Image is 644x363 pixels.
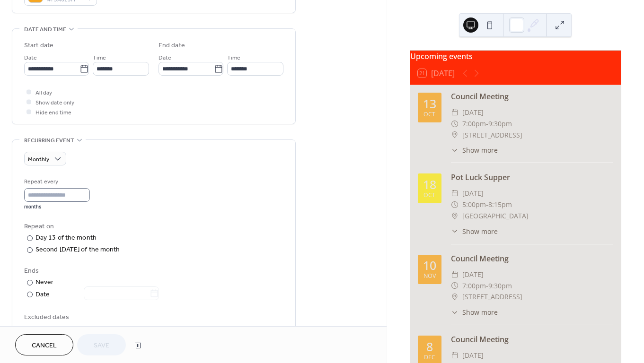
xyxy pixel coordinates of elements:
div: months [24,204,90,210]
span: Excluded dates [24,312,283,322]
span: Show date only [35,98,74,108]
div: 13 [423,98,436,110]
div: Upcoming events [410,51,621,62]
span: All day [35,88,52,98]
div: ​ [451,199,459,210]
div: ​ [451,280,459,292]
span: [STREET_ADDRESS] [462,130,522,141]
span: Recurring event [24,136,74,146]
div: Dec [424,354,435,361]
span: [STREET_ADDRESS] [462,291,522,302]
div: 8 [426,341,433,353]
span: [GEOGRAPHIC_DATA] [462,210,529,222]
span: Date [24,53,37,63]
span: [DATE] [462,188,484,199]
button: ​Show more [451,145,498,155]
span: Show more [462,145,498,155]
div: Nov [423,273,436,279]
div: End date [159,41,185,51]
span: Date and time [24,25,66,35]
div: 10 [423,259,436,271]
span: Cancel [32,341,57,351]
span: [DATE] [462,350,484,361]
span: - [486,280,488,292]
span: Hide end time [35,108,71,118]
div: Repeat every [24,177,88,187]
div: ​ [451,307,459,317]
div: ​ [451,350,459,361]
div: ​ [451,269,459,280]
span: Show more [462,307,498,317]
span: Time [93,53,106,63]
div: Start date [24,41,53,51]
div: Council Meeting [451,334,613,345]
span: Date [159,53,171,63]
span: 7:00pm [462,118,486,130]
div: ​ [451,226,459,236]
span: 8:15pm [488,199,512,210]
span: [DATE] [462,269,484,280]
div: ​ [451,188,459,199]
div: Council Meeting [451,253,613,264]
div: Day 13 of the month [35,233,97,243]
button: ​Show more [451,226,498,236]
div: Date [35,289,159,300]
span: 5:00pm [462,199,486,210]
div: Second [DATE] of the month [35,245,120,255]
div: Pot Luck Supper [451,172,613,183]
div: Ends [24,266,282,276]
div: Repeat on [24,222,282,232]
div: ​ [451,130,459,141]
span: - [486,199,488,210]
span: Time [227,53,240,63]
span: 7:00pm [462,280,486,292]
button: ​Show more [451,307,498,317]
div: ​ [451,291,459,302]
span: - [486,118,488,130]
div: Council Meeting [451,91,613,102]
div: ​ [451,118,459,130]
div: ​ [451,145,459,155]
div: Oct [423,112,435,118]
span: Show more [462,226,498,236]
div: ​ [451,210,459,222]
div: Oct [423,192,435,199]
div: ​ [451,107,459,118]
span: 9:30pm [488,118,512,130]
div: 18 [423,179,436,190]
span: [DATE] [462,107,484,118]
div: Never [35,277,54,287]
button: Cancel [15,334,73,355]
span: Monthly [28,154,49,165]
span: 9:30pm [488,280,512,292]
